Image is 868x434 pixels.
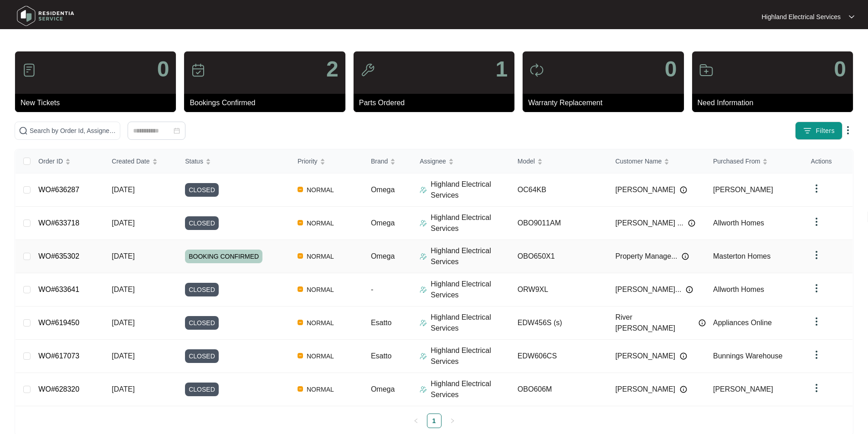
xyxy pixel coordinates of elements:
[185,216,219,230] span: CLOSED
[510,149,608,174] th: Model
[112,352,134,360] span: [DATE]
[371,352,391,360] span: Esatto
[713,156,760,166] span: Purchased From
[303,184,338,195] span: NORMAL
[38,352,79,360] a: WO#617073
[420,319,427,327] img: Assigner Icon
[510,207,608,240] td: OBO9011AM
[706,149,804,174] th: Purchased From
[371,186,395,194] span: Omega
[185,383,219,396] span: CLOSED
[431,279,510,301] p: Highland Electrical Services
[816,126,835,136] span: Filters
[112,156,149,166] span: Created Date
[431,245,510,267] p: Highland Electrical Services
[713,252,770,260] span: Masterton Homes
[804,149,853,174] th: Actions
[157,58,169,80] p: 0
[510,306,608,340] td: EDW456S (s)
[427,414,442,428] li: 1
[298,220,303,225] img: Vercel Logo
[686,286,693,293] img: Info icon
[104,149,178,174] th: Created Date
[699,63,714,77] img: icon
[431,212,510,234] p: Highland Electrical Services
[842,125,853,136] img: dropdown arrow
[38,385,79,393] a: WO#628320
[178,149,290,174] th: Status
[615,284,681,295] span: [PERSON_NAME]...
[112,385,134,393] span: [DATE]
[803,126,812,135] img: filter icon
[680,352,687,360] img: Info icon
[38,156,63,166] span: Order ID
[615,218,683,229] span: [PERSON_NAME] ...
[371,252,395,260] span: Omega
[427,414,441,428] a: 1
[185,250,262,263] span: BOOKING CONFIRMED
[298,187,303,192] img: Vercel Logo
[303,251,338,262] span: NORMAL
[371,156,388,166] span: Brand
[811,250,822,260] img: dropdown arrow
[413,418,419,424] span: left
[298,320,303,325] img: Vercel Logo
[412,149,510,174] th: Assignee
[445,414,460,428] button: right
[713,319,772,327] span: Appliances Online
[14,2,77,30] img: residentia service logo
[811,283,822,294] img: dropdown arrow
[409,414,423,428] li: Previous Page
[495,58,508,80] p: 1
[364,149,412,174] th: Brand
[431,378,510,400] p: Highland Electrical Services
[682,253,689,260] img: Info icon
[713,352,782,360] span: Bunnings Warehouse
[185,183,219,197] span: CLOSED
[713,286,764,293] span: Allworth Homes
[615,312,694,334] span: River [PERSON_NAME]
[30,126,116,136] input: Search by Order Id, Assignee Name, Customer Name, Brand and Model
[326,58,339,80] p: 2
[615,156,662,166] span: Customer Name
[185,349,219,363] span: CLOSED
[298,386,303,392] img: Vercel Logo
[112,319,134,327] span: [DATE]
[510,174,608,207] td: OC64KB
[371,286,373,293] span: -
[420,352,427,360] img: Assigner Icon
[811,349,822,360] img: dropdown arrow
[834,58,846,80] p: 0
[303,351,338,362] span: NORMAL
[420,220,427,227] img: Assigner Icon
[849,15,854,19] img: dropdown arrow
[450,418,455,424] span: right
[615,251,677,262] span: Property Manage...
[615,351,675,362] span: [PERSON_NAME]
[303,384,338,395] span: NORMAL
[185,156,203,166] span: Status
[112,252,134,260] span: [DATE]
[811,183,822,194] img: dropdown arrow
[761,12,841,21] p: Highland Electrical Services
[420,186,427,194] img: Assigner Icon
[112,186,134,194] span: [DATE]
[688,220,695,227] img: Info icon
[510,240,608,273] td: OBO650X1
[420,386,427,393] img: Assigner Icon
[190,97,345,108] p: Bookings Confirmed
[518,156,535,166] span: Model
[420,253,427,260] img: Assigner Icon
[185,316,219,330] span: CLOSED
[698,97,853,108] p: Need Information
[22,63,36,77] img: icon
[19,126,28,135] img: search-icon
[795,122,842,140] button: filter iconFilters
[360,63,375,77] img: icon
[615,184,675,195] span: [PERSON_NAME]
[445,414,460,428] li: Next Page
[298,353,303,358] img: Vercel Logo
[298,156,318,166] span: Priority
[528,97,683,108] p: Warranty Replacement
[811,383,822,393] img: dropdown arrow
